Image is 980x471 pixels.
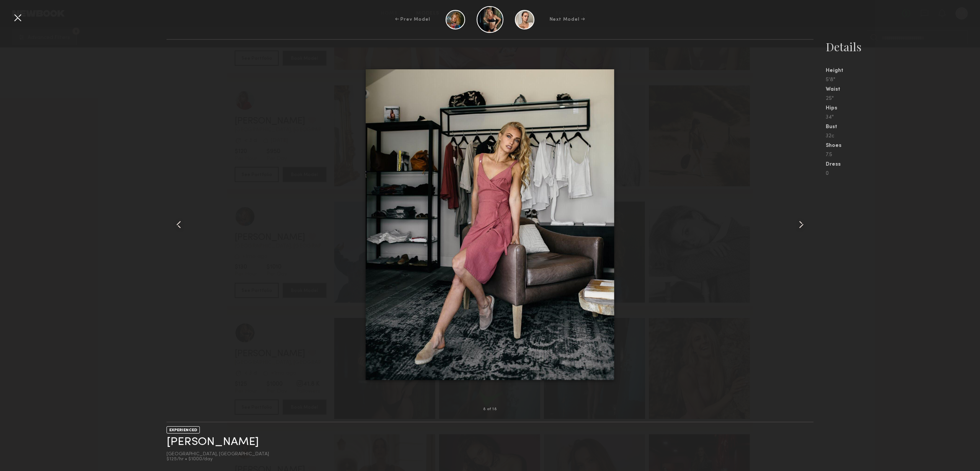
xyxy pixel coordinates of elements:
[167,457,269,462] div: $125/hr • $1000/day
[826,124,980,130] div: Bust
[395,16,430,23] div: ← Prev Model
[826,106,980,111] div: Hips
[826,115,980,120] div: 34"
[550,16,585,23] div: Next Model →
[167,426,200,434] div: EXPERIENCED
[826,134,980,139] div: 32c
[826,39,980,54] div: Details
[167,452,269,457] div: [GEOGRAPHIC_DATA], [GEOGRAPHIC_DATA]
[167,436,259,448] a: [PERSON_NAME]
[826,162,980,167] div: Dress
[826,68,980,73] div: Height
[826,143,980,148] div: Shoes
[826,152,980,158] div: 7.5
[826,87,980,92] div: Waist
[483,407,497,411] div: 8 of 18
[826,77,980,83] div: 5'8"
[826,171,980,176] div: 0
[826,96,980,101] div: 25"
